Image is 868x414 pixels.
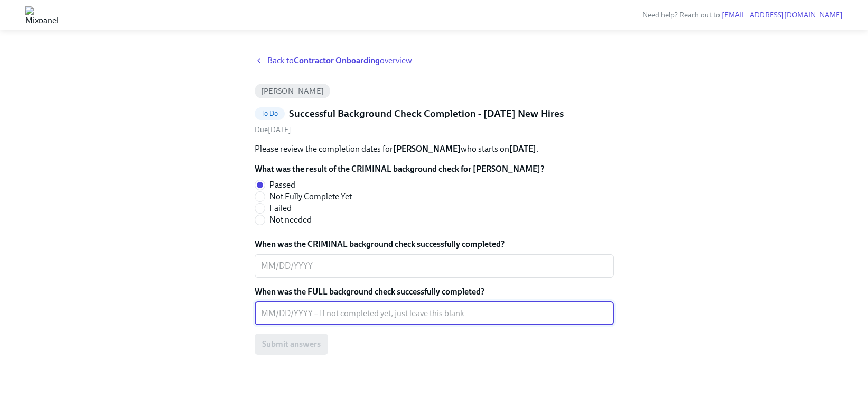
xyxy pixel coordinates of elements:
a: [EMAIL_ADDRESS][DOMAIN_NAME] [722,11,843,20]
strong: [DATE] [509,144,536,154]
label: What was the result of the CRIMINAL background check for [PERSON_NAME]? [255,163,544,175]
strong: [PERSON_NAME] [393,144,461,154]
span: Failed [269,203,292,214]
label: When was the CRIMINAL background check successfully completed? [255,238,614,250]
span: Passed [269,179,295,191]
span: Need help? Reach out to [642,11,843,20]
span: Not Fully Complete Yet [269,191,352,203]
span: To Do [255,109,285,117]
strong: Contractor Onboarding [294,56,380,66]
img: Mixpanel [25,6,59,23]
p: Please review the completion dates for who starts on . [255,143,614,155]
span: Back to overview [267,55,412,67]
span: Sunday, October 5th 2025, 9:00 am [255,125,291,134]
label: When was the FULL background check successfully completed? [255,286,614,298]
span: Not needed [269,214,312,226]
a: Back toContractor Onboardingoverview [255,55,614,67]
h5: Successful Background Check Completion - [DATE] New Hires [289,107,564,121]
span: [PERSON_NAME] [255,87,331,95]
